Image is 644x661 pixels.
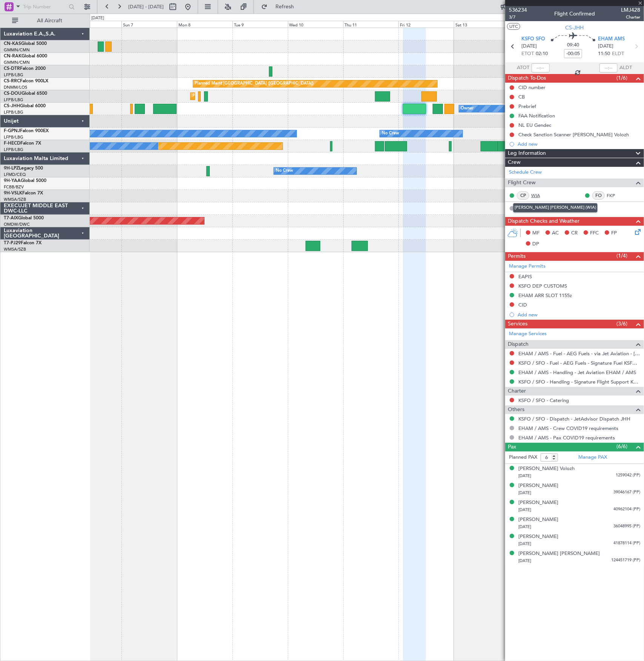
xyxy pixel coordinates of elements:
a: EHAM / AMS - Crew COVID19 requirements [518,425,618,431]
span: Flight Crew [508,179,536,187]
a: WIA [531,192,548,199]
a: WMSA/SZB [4,197,26,202]
input: Trip Number [23,1,66,12]
span: Charter [621,14,640,20]
a: KSFO / SFO - Catering [518,397,569,404]
button: UTC [507,23,520,30]
div: CID [518,302,527,308]
span: Permits [508,252,526,261]
span: CR [571,230,578,237]
div: EAPIS [518,273,532,280]
div: Tue 9 [232,21,288,28]
span: 9H-VSLK [4,191,22,196]
span: ELDT [612,50,624,58]
span: T7-PJ29 [4,241,21,245]
div: FAA Notification [518,112,555,119]
a: EHAM / AMS - Pax COVID19 requirements [518,435,615,441]
span: AC [552,230,559,237]
a: F-HECDFalcon 7X [4,141,41,146]
span: (1/4) [617,252,628,260]
a: FCBB/BZV [4,184,24,190]
span: KSFO SFO [522,35,546,43]
span: EHAM AMS [598,35,625,43]
span: Leg Information [508,149,546,158]
span: 124451719 (PP) [611,557,640,564]
a: GMMN/CMN [4,47,30,53]
span: 09:40 [567,42,579,49]
span: ATOT [517,64,530,72]
span: CS-DTR [4,66,20,71]
div: Mon 8 [177,21,232,28]
a: LFPB/LBG [4,147,23,153]
button: All Aircraft [8,15,82,27]
div: Add new [518,141,640,147]
div: [PERSON_NAME] [518,516,558,524]
a: CS-RRCFalcon 900LX [4,79,48,83]
a: 9H-VSLKFalcon 7X [4,191,43,196]
span: Dispatch Checks and Weather [508,217,579,226]
span: All Aircraft [20,18,80,23]
a: WMSA/SZB [4,247,26,252]
a: LFPB/LBG [4,72,23,78]
span: 3/7 [509,14,527,20]
span: 40962104 (PP) [613,506,640,513]
span: [DATE] [518,490,531,496]
a: F-GPNJFalcon 900EX [4,129,49,133]
a: OMDW/DWC [4,222,30,227]
a: Manage PAX [578,454,607,461]
a: KSFO / SFO - Fuel - AEG Fuels - Signature Fuel KSFO / SFO [518,360,640,366]
a: LFPB/LBG [4,134,23,140]
span: 536234 [509,6,527,14]
a: CN-KASGlobal 5000 [4,42,47,46]
div: Sat 13 [454,21,509,28]
span: 11:50 [598,50,610,58]
button: Refresh [258,1,303,13]
div: No Crew [382,128,399,139]
a: 9H-YAAGlobal 5000 [4,179,46,183]
div: [DATE] [91,15,104,22]
div: Sat 6 [66,21,121,28]
span: Refresh [269,4,301,9]
span: T7-AIX [4,216,18,220]
span: [DATE] [522,43,537,50]
span: 41878114 (PP) [613,540,640,547]
div: [PERSON_NAME] [PERSON_NAME] [518,550,600,558]
span: Services [508,320,527,328]
span: (1/6) [617,74,628,82]
div: NL EU Gendec [518,122,551,128]
span: F-HECD [4,141,20,146]
div: Fri 12 [398,21,454,28]
span: [DATE] [518,558,531,564]
a: KSFO / SFO - Dispatch - JetAdvisor Dispatch JHH [518,416,630,422]
span: 39046167 (PP) [613,489,640,496]
div: Add new [518,311,640,318]
span: DP [532,240,539,248]
span: 02:10 [536,50,548,58]
a: GMMN/CMN [4,60,30,65]
div: Flight Confirmed [554,10,595,18]
div: Planned Maint [GEOGRAPHIC_DATA] ([GEOGRAPHIC_DATA]) [192,91,311,102]
span: [DATE] [518,541,531,547]
span: CS-RRC [4,79,20,83]
a: CS-DOUGlobal 6500 [4,91,47,96]
span: CS-DOU [4,91,22,96]
div: [PERSON_NAME] [518,499,558,507]
div: Prebrief [518,103,536,109]
span: FFC [590,230,599,237]
a: EHAM / AMS - Handling - Jet Aviation EHAM / AMS [518,369,636,376]
div: Sun 7 [121,21,177,28]
div: FO [592,191,605,200]
div: KSFO DEP CUSTOMS [518,283,567,289]
span: 1259042 (PP) [616,472,640,479]
span: F-GPNJ [4,129,20,133]
span: CS-JHH [4,104,20,108]
div: CP [517,191,529,200]
div: CID number [518,84,546,91]
span: CN-KAS [4,42,21,46]
a: FKP [607,192,624,199]
span: [DATE] - [DATE] [128,3,164,10]
span: [DATE] [598,43,613,50]
a: LFPB/LBG [4,109,23,115]
span: LMJ428 [621,6,640,14]
div: Wed 10 [288,21,343,28]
